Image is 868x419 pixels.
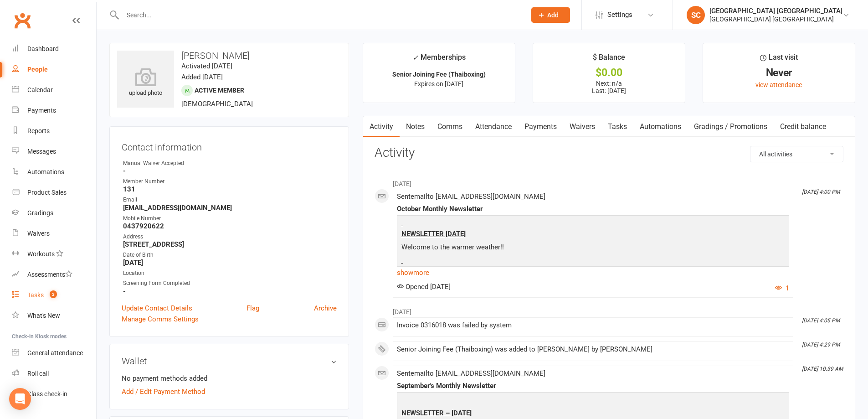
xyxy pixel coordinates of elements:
a: Manage Comms Settings [122,314,199,325]
div: Never [711,68,847,78]
a: Assessments [12,264,96,285]
a: Reports [12,121,96,141]
div: [GEOGRAPHIC_DATA] [GEOGRAPHIC_DATA] [709,15,842,23]
a: Payments [12,100,96,121]
div: $0.00 [541,68,677,78]
a: What's New [12,305,96,326]
div: Location [123,269,337,278]
button: Add [531,7,570,23]
a: Clubworx [11,9,34,32]
span: Settings [607,5,632,25]
div: Tasks [27,291,44,299]
div: Product Sales [27,189,67,196]
strong: 131 [123,185,337,193]
div: SC [687,6,705,24]
strong: [DATE] [123,259,337,267]
div: Manual Waiver Accepted [123,159,337,168]
span: Expires on [DATE] [414,80,463,88]
li: [DATE] [375,302,843,317]
div: Waivers [27,230,50,237]
div: $ Balance [593,52,625,68]
div: upload photo [117,68,174,98]
span: NEWSLETTER – [DATE] [401,409,472,417]
a: Product Sales [12,182,96,203]
strong: [STREET_ADDRESS] [123,240,337,248]
a: People [12,59,96,80]
div: Messages [27,148,56,155]
h3: [PERSON_NAME] [117,51,341,61]
input: Search... [120,9,519,21]
div: Screening Form Completed [123,279,337,288]
div: Calendar [27,86,53,93]
p: Next: n/a Last: [DATE] [541,80,677,94]
i: [DATE] 4:05 PM [802,317,840,324]
div: October Monthly Newsletter [397,205,789,213]
span: NEWSLETTER [DATE] [401,219,466,238]
div: Invoice 0316018 was failed by system [397,321,789,329]
li: [DATE] [375,174,843,189]
span: Add [547,11,559,19]
li: No payment methods added [122,373,337,384]
h3: Wallet [122,356,337,366]
div: Email [123,196,337,204]
span: [DEMOGRAPHIC_DATA] [181,100,253,108]
a: Comms [431,116,469,137]
a: General attendance kiosk mode [12,343,96,363]
time: Added [DATE] [181,73,223,81]
a: Waivers [12,223,96,244]
a: Gradings [12,203,96,223]
h3: Activity [375,146,843,160]
i: [DATE] 10:39 AM [802,366,843,372]
span: 3 [50,290,57,298]
div: Mobile Number [123,214,337,223]
span: Opened [DATE] [397,283,451,291]
a: Credit balance [774,116,832,137]
div: Class check-in [27,390,67,398]
div: Roll call [27,370,49,377]
button: 1 [775,283,789,294]
div: Date of Birth [123,251,337,259]
span: Sent email to [EMAIL_ADDRESS][DOMAIN_NAME] [397,369,545,378]
div: Automations [27,168,64,176]
i: [DATE] 4:29 PM [802,341,840,348]
h3: Contact information [122,139,337,152]
i: ✓ [412,53,418,62]
a: Automations [12,162,96,182]
a: Tasks 3 [12,285,96,305]
a: Roll call [12,363,96,384]
div: Reports [27,127,50,134]
a: Update Contact Details [122,303,192,314]
div: Senior Joining Fee (Thaiboxing) was added to [PERSON_NAME] by [PERSON_NAME] [397,346,789,353]
a: Calendar [12,80,96,100]
div: Member Number [123,177,337,186]
a: Gradings / Promotions [688,116,774,137]
a: Add / Edit Payment Method [122,386,205,397]
time: Activated [DATE] [181,62,232,70]
a: Archive [314,303,337,314]
div: Assessments [27,271,72,278]
div: September's Monthly Newsletter [397,382,789,390]
a: Class kiosk mode [12,384,96,404]
div: [GEOGRAPHIC_DATA] [GEOGRAPHIC_DATA] [709,7,842,15]
span: Active member [195,87,244,94]
a: Flag [247,303,259,314]
p: Welcome to the warmer weather!! [399,242,787,255]
strong: Senior Joining Fee (Thaiboxing) [392,71,486,78]
strong: 0437920622 [123,222,337,230]
a: Attendance [469,116,518,137]
div: Memberships [412,52,466,68]
i: [DATE] 4:00 PM [802,189,840,195]
a: show more [397,266,789,279]
div: Gradings [27,209,53,217]
a: Waivers [563,116,601,137]
div: Dashboard [27,45,59,52]
a: Messages [12,141,96,162]
strong: [EMAIL_ADDRESS][DOMAIN_NAME] [123,204,337,212]
div: People [27,66,48,73]
a: Payments [518,116,563,137]
a: view attendance [755,81,802,88]
div: General attendance [27,349,83,357]
a: Automations [633,116,688,137]
div: Address [123,233,337,241]
strong: - [123,287,337,295]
